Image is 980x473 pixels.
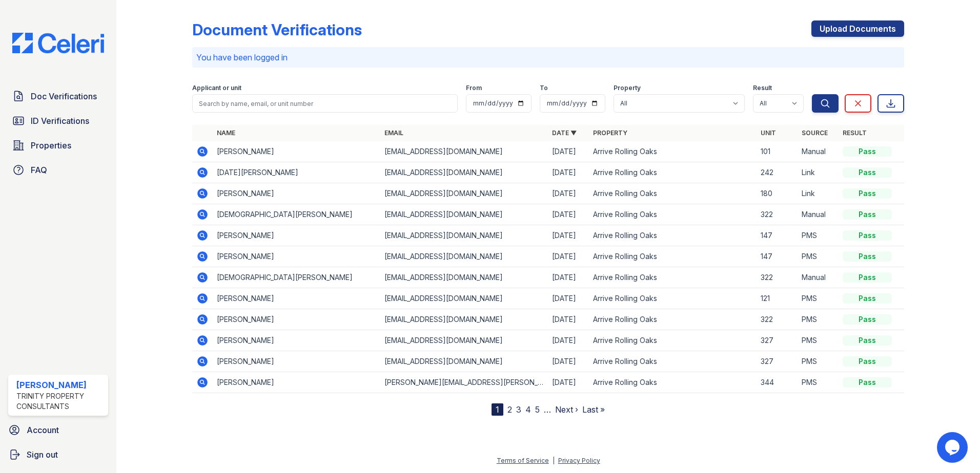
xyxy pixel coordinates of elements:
div: Pass [843,314,892,325]
a: 3 [516,404,521,415]
td: Arrive Rolling Oaks [589,162,757,183]
div: Pass [843,188,892,199]
a: Terms of Service [497,457,549,464]
a: Next › [555,404,578,415]
a: Sign out [4,444,112,465]
div: Pass [843,356,892,367]
td: [EMAIL_ADDRESS][DOMAIN_NAME] [380,330,548,351]
td: Manual [798,204,839,225]
a: 2 [507,404,512,415]
span: ID Verifications [31,115,89,127]
td: [PERSON_NAME] [213,183,380,204]
td: Arrive Rolling Oaks [589,330,757,351]
iframe: chat widget [937,432,970,463]
a: Property [593,129,627,137]
span: … [544,403,551,416]
a: 4 [525,404,531,415]
td: Link [798,162,839,183]
td: [DEMOGRAPHIC_DATA][PERSON_NAME] [213,204,380,225]
a: Doc Verifications [8,86,108,106]
td: 322 [757,309,798,330]
td: Link [798,183,839,204]
td: 322 [757,267,798,288]
td: 344 [757,372,798,393]
span: FAQ [31,164,47,176]
a: Upload Documents [811,20,904,37]
td: [PERSON_NAME] [213,288,380,309]
a: Source [802,129,828,137]
td: [DATE] [548,204,589,225]
td: 242 [757,162,798,183]
td: [EMAIL_ADDRESS][DOMAIN_NAME] [380,288,548,309]
td: Arrive Rolling Oaks [589,288,757,309]
td: PMS [798,330,839,351]
a: Unit [761,129,776,137]
label: Applicant or unit [192,84,241,92]
img: CE_Logo_Blue-a8612792a0a2168367f1c8372b55b34899dd931a85d93a1a3d3e32e68fde9ad4.png [4,33,112,53]
a: Email [384,129,403,137]
td: [DATE] [548,372,589,393]
td: 147 [757,246,798,267]
td: 147 [757,225,798,246]
div: | [553,457,555,464]
td: [PERSON_NAME] [213,372,380,393]
td: Arrive Rolling Oaks [589,141,757,162]
td: [DATE] [548,351,589,372]
td: Arrive Rolling Oaks [589,372,757,393]
td: [PERSON_NAME] [213,330,380,351]
td: Arrive Rolling Oaks [589,351,757,372]
td: 322 [757,204,798,225]
a: Date ▼ [552,129,577,137]
td: Manual [798,141,839,162]
td: PMS [798,372,839,393]
td: [EMAIL_ADDRESS][DOMAIN_NAME] [380,141,548,162]
label: From [466,84,482,92]
a: Name [217,129,235,137]
td: [EMAIL_ADDRESS][DOMAIN_NAME] [380,351,548,372]
td: Arrive Rolling Oaks [589,246,757,267]
td: [DATE] [548,288,589,309]
input: Search by name, email, or unit number [192,94,458,113]
a: Account [4,420,112,440]
a: Last » [582,404,605,415]
label: Property [614,84,641,92]
td: [EMAIL_ADDRESS][DOMAIN_NAME] [380,246,548,267]
span: Properties [31,139,71,152]
td: 121 [757,288,798,309]
td: [DATE] [548,309,589,330]
a: Result [843,129,867,137]
a: 5 [535,404,540,415]
td: [DATE] [548,162,589,183]
td: 180 [757,183,798,204]
td: [DEMOGRAPHIC_DATA][PERSON_NAME] [213,267,380,288]
span: Doc Verifications [31,90,97,102]
td: [EMAIL_ADDRESS][DOMAIN_NAME] [380,204,548,225]
div: Pass [843,230,892,241]
label: To [540,84,548,92]
td: [EMAIL_ADDRESS][DOMAIN_NAME] [380,309,548,330]
div: [PERSON_NAME] [16,379,104,391]
div: Pass [843,146,892,157]
td: PMS [798,309,839,330]
td: 327 [757,351,798,372]
div: 1 [492,403,503,416]
td: PMS [798,288,839,309]
div: Pass [843,293,892,304]
td: PMS [798,351,839,372]
td: Manual [798,267,839,288]
td: [DATE] [548,141,589,162]
td: [PERSON_NAME] [213,225,380,246]
div: Document Verifications [192,20,362,39]
div: Pass [843,335,892,346]
div: Trinity Property Consultants [16,391,104,412]
td: [EMAIL_ADDRESS][DOMAIN_NAME] [380,162,548,183]
td: [DATE] [548,330,589,351]
a: Privacy Policy [558,457,600,464]
td: [DATE] [548,183,589,204]
td: 327 [757,330,798,351]
p: You have been logged in [196,51,900,63]
span: Account [27,424,59,436]
td: [DATE] [548,246,589,267]
td: Arrive Rolling Oaks [589,204,757,225]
